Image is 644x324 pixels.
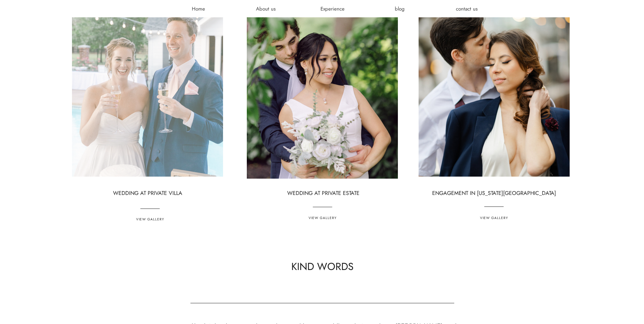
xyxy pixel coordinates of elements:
[245,5,286,12] a: About us
[126,217,174,222] a: View gallery
[423,188,566,197] a: engagement in [US_STATE][GEOGRAPHIC_DATA]
[279,188,367,197] a: wedding at private estate
[312,5,353,12] a: Experience
[284,259,361,276] h3: kind words
[380,5,420,12] a: blog
[299,216,347,221] a: View gallery
[470,216,518,221] a: View gallery
[178,5,219,12] a: Home
[105,188,190,200] a: Wedding at Private villa
[446,5,487,12] a: contact us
